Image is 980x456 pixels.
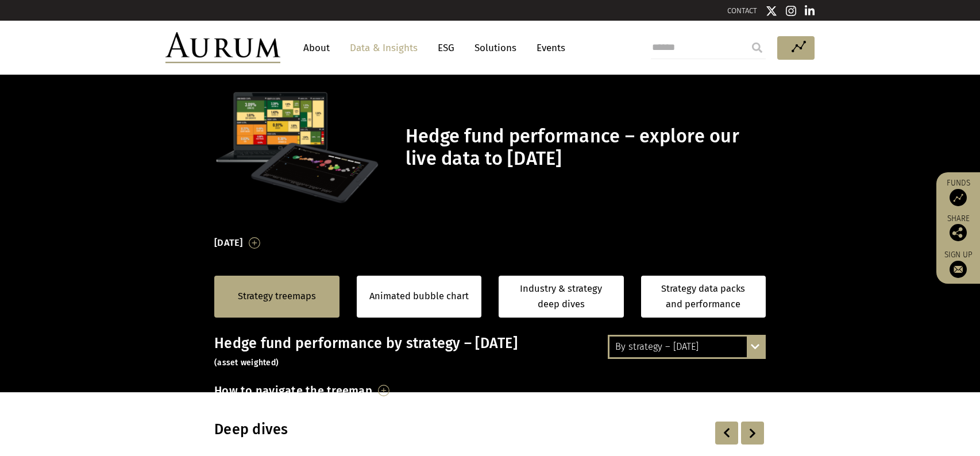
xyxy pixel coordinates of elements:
a: Funds [942,178,974,206]
a: About [298,37,335,59]
small: (asset weighted) [214,358,279,368]
h3: [DATE] [214,234,243,252]
img: Linkedin icon [805,5,815,17]
a: Events [531,37,565,59]
a: ESG [432,37,460,59]
input: Submit [746,36,769,59]
img: Sign up to our newsletter [950,261,967,278]
h3: Hedge fund performance by strategy – [DATE] [214,335,766,369]
a: Strategy treemaps [238,289,316,304]
a: Animated bubble chart [369,289,469,304]
a: CONTACT [727,6,757,15]
img: Instagram icon [786,5,796,17]
div: Share [942,215,974,241]
a: Sign up [942,250,974,278]
div: By strategy – [DATE] [609,337,764,357]
img: Share this post [950,224,967,241]
a: Solutions [469,37,522,59]
h3: How to navigate the treemap [214,381,372,400]
img: Access Funds [950,189,967,206]
a: Strategy data packs and performance [641,276,766,318]
a: Industry & strategy deep dives [499,276,624,318]
h1: Hedge fund performance – explore our live data to [DATE] [406,125,763,170]
a: Data & Insights [344,37,423,59]
h3: Deep dives [214,421,618,438]
img: Aurum [165,32,280,63]
img: Twitter icon [766,5,777,17]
